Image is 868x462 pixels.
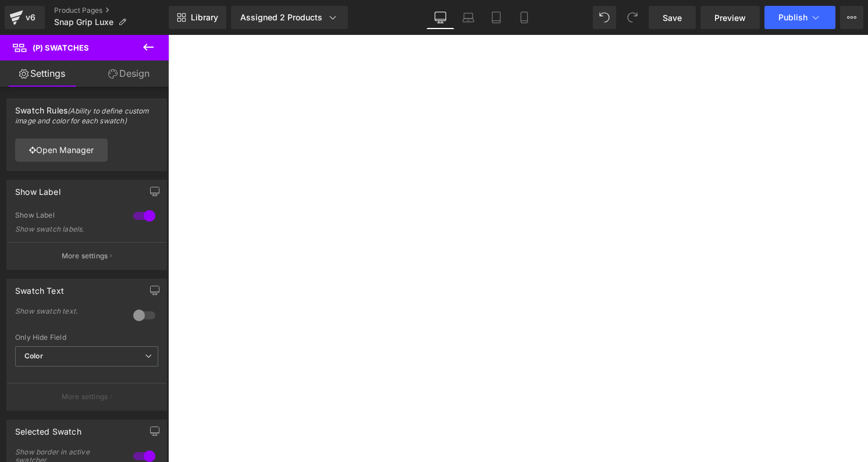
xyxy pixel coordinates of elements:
div: Only Hide Field [15,333,158,342]
button: Redo [621,6,644,29]
div: Show swatch labels. [15,225,120,233]
a: New Library [169,6,226,29]
a: Tablet [482,6,510,29]
div: Assigned 2 Products [240,12,339,23]
span: Library [191,12,218,23]
a: Open Manager [15,138,108,162]
div: Swatch Text [15,279,64,296]
b: Color [24,351,43,360]
div: Show swatch text. [15,307,120,315]
button: More settings [7,242,166,269]
span: Snap Grip Luxe [54,17,113,27]
a: Desktop [426,6,454,29]
div: Show Label [15,211,122,223]
button: More [840,6,863,29]
p: More settings [62,392,108,402]
span: Publish [778,13,807,22]
div: Selected Swatch [15,420,81,436]
span: Save [663,12,682,24]
a: Mobile [510,6,538,29]
button: Undo [593,6,616,29]
div: Show Label [15,180,61,197]
div: Swatch Rules [15,99,158,126]
span: (P) Swatches [33,43,89,52]
a: Laptop [454,6,482,29]
a: Preview [700,6,760,29]
a: Product Pages [54,6,169,15]
a: v6 [5,6,45,29]
span: Preview [714,12,746,24]
div: v6 [23,10,38,25]
a: Design [87,61,171,87]
p: More settings [62,251,108,261]
button: More settings [7,383,166,410]
button: Publish [764,6,835,29]
small: (Ability to define custom image and color for each swatch) [15,106,149,125]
